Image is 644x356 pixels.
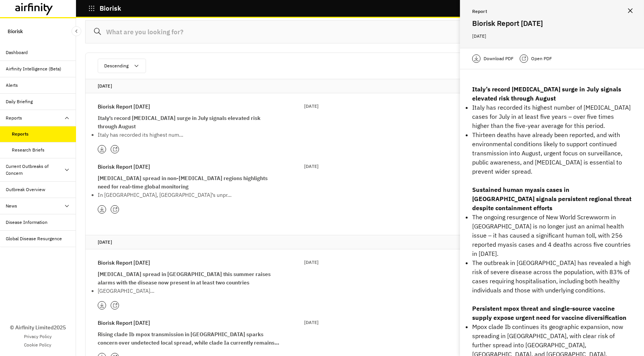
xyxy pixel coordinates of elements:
strong: Italy’s record [MEDICAL_DATA] surge in July signals elevated risk through August [472,85,621,102]
div: Daily Briefing [6,98,33,105]
strong: [MEDICAL_DATA] spread in [GEOGRAPHIC_DATA] this summer raises alarms with the disease now present... [98,271,271,286]
p: The ongoing resurgence of New World Screwworm in [GEOGRAPHIC_DATA] is no longer just an animal he... [472,212,632,258]
div: Airfinity Intelligence (Beta) [6,65,62,72]
p: [DATE] [304,163,319,170]
p: Download PDF [484,55,514,62]
p: [DATE] [98,82,622,90]
div: Reports [12,131,29,137]
div: Dashboard [6,49,28,56]
div: Disease Information [6,219,48,226]
strong: Rising clade Ib mpox transmission in [GEOGRAPHIC_DATA] sparks concern over undetected local sprea... [98,331,279,346]
p: Biorisk Report [DATE] [98,163,150,171]
button: Descending [98,59,146,73]
p: Italy has recorded its highest number of [MEDICAL_DATA] cases for July in at least five years – o... [472,103,632,130]
p: The outbreak in [GEOGRAPHIC_DATA] has revealed a high risk of severe disease across the populatio... [472,258,632,295]
p: [DATE] [304,319,319,326]
a: Cookie Policy [24,342,52,348]
p: [DATE] [98,238,622,246]
div: Global Disease Resurgence [6,235,62,242]
p: Open PDF [531,55,552,62]
div: Reports [6,115,22,121]
strong: [MEDICAL_DATA] spread in non-[MEDICAL_DATA] regions highlights need for real-time global monitoring [98,175,268,190]
strong: Persistent mpox threat and single-source vaccine supply expose urgent need for vaccine diversific... [472,305,627,321]
div: Research Briefs [12,147,45,153]
input: What are you looking for? [85,20,635,43]
div: Outbreak Overview [6,186,46,193]
strong: Sustained human myasis cases in [GEOGRAPHIC_DATA] signals persistent regional threat despite cont... [472,186,631,212]
p: Thirteen deaths have already been reported, and with environmental conditions likely to support c... [472,130,632,176]
strong: Italy’s record [MEDICAL_DATA] surge in July signals elevated risk through August [98,115,260,130]
p: Italy has recorded its highest num… [98,131,280,139]
p: Biorisk [8,24,23,38]
p: [DATE] [304,102,319,110]
a: Privacy Policy [24,333,52,340]
p: [GEOGRAPHIC_DATA]… [98,287,280,295]
p: In [GEOGRAPHIC_DATA], [GEOGRAPHIC_DATA]’s unpr… [98,191,280,199]
p: [DATE] [304,259,319,266]
button: Close Sidebar [71,26,81,36]
p: Biorisk Report [DATE] [98,319,150,327]
div: Current Outbreaks of Concern [6,163,64,177]
div: News [6,203,17,209]
p: [DATE] [472,32,632,40]
p: © Airfinity Limited 2025 [10,324,66,332]
button: Biorisk [88,2,121,15]
div: Alerts [6,82,18,89]
p: Biorisk Report [DATE] [98,259,150,267]
p: Biorisk Report [DATE] [98,102,150,111]
p: Biorisk [100,5,121,12]
h2: Biorisk Report [DATE] [472,18,632,29]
